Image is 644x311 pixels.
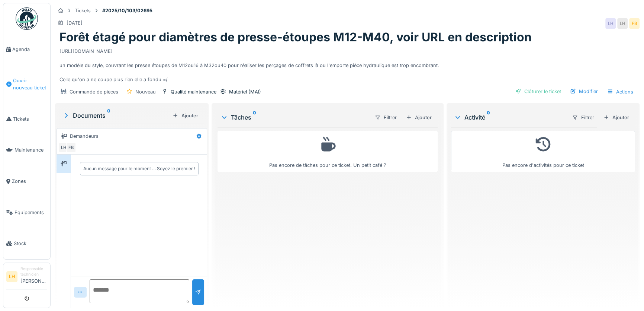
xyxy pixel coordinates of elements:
[83,165,195,172] div: Aucun message pour le moment … Soyez le premier !
[3,134,50,166] a: Maintenance
[62,111,170,120] div: Documents
[567,86,601,96] div: Modifier
[171,88,216,95] div: Qualité maintenance
[605,18,616,29] div: LH
[6,271,17,282] li: LH
[75,7,91,14] div: Tickets
[6,266,47,289] a: LH Responsable technicien[PERSON_NAME]
[3,65,50,104] a: Ouvrir nouveau ticket
[604,86,637,97] div: Actions
[59,45,635,83] div: [URL][DOMAIN_NAME] un modèle du style, couvrant les presse étoupes de M12ou16 à M32ou40 pour réal...
[66,142,76,153] div: FB
[253,113,256,122] sup: 0
[13,77,47,91] span: Ouvrir nouveau ticket
[58,142,69,153] div: LH
[629,18,640,29] div: FB
[12,46,47,53] span: Agenda
[16,7,38,30] img: Badge_color-CXgf-gQk.svg
[13,115,47,123] span: Tickets
[220,113,368,122] div: Tâches
[3,197,50,228] a: Équipements
[20,266,47,277] div: Responsable technicien
[3,104,50,135] a: Tickets
[67,19,83,26] div: [DATE]
[12,178,47,185] span: Zones
[222,134,433,169] div: Pas encore de tâches pour ce ticket. Un petit café ?
[15,209,47,216] span: Équipements
[99,7,155,14] strong: #2025/10/103/02695
[3,34,50,65] a: Agenda
[403,112,435,123] div: Ajouter
[107,111,110,120] sup: 0
[371,112,400,123] div: Filtrer
[3,166,50,197] a: Zones
[70,133,99,140] div: Demandeurs
[512,86,564,96] div: Clôturer le ticket
[569,112,598,123] div: Filtrer
[170,111,201,121] div: Ajouter
[70,88,118,95] div: Commande de pièces
[59,30,532,44] h1: Forêt étagé pour diamètres de presse-étoupes M12-M40, voir URL en description
[20,266,47,288] li: [PERSON_NAME]
[135,88,156,95] div: Nouveau
[456,134,630,169] div: Pas encore d'activités pour ce ticket
[617,18,628,29] div: LH
[3,228,50,259] a: Stock
[454,113,566,122] div: Activité
[487,113,490,122] sup: 0
[14,240,47,247] span: Stock
[600,112,632,123] div: Ajouter
[229,88,261,95] div: Matériel (MAI)
[15,146,47,153] span: Maintenance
